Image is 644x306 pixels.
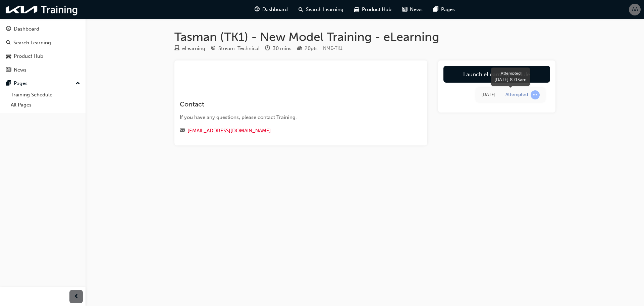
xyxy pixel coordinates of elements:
span: News [410,6,423,13]
div: Attempted [494,70,527,76]
a: car-iconProduct Hub [349,3,397,16]
div: Email [180,127,398,135]
span: news-icon [402,5,407,14]
div: Type [174,44,205,53]
span: prev-icon [74,293,79,301]
a: All Pages [8,100,83,110]
a: Dashboard [3,23,83,35]
div: Stream: Technical [218,45,260,52]
span: Pages [441,6,455,13]
h1: Tasman (TK1) - New Model Training - eLearning [174,30,555,44]
button: Pages [3,77,83,90]
a: Launch eLearning module [443,66,550,83]
span: Product Hub [362,6,391,13]
div: Pages [14,80,28,87]
span: guage-icon [255,5,260,14]
div: Wed Aug 20 2025 08:03:11 GMT+1000 (Australian Eastern Standard Time) [481,91,495,99]
div: Duration [265,44,291,53]
span: clock-icon [265,46,270,52]
div: Product Hub [14,52,43,60]
h3: Contact [180,100,398,108]
span: AA [632,6,638,13]
div: eLearning [182,45,205,52]
a: Product Hub [3,50,83,62]
div: Stream [211,44,260,53]
button: AA [629,4,641,15]
span: pages-icon [433,5,438,14]
span: search-icon [299,5,303,14]
span: search-icon [6,40,11,46]
span: target-icon [211,46,216,52]
div: Dashboard [14,25,39,33]
a: News [3,64,83,76]
div: Attempted [505,92,528,98]
span: car-icon [354,5,359,14]
a: [EMAIL_ADDRESS][DOMAIN_NAME] [187,128,271,134]
a: Training Schedule [8,90,83,100]
span: pages-icon [6,81,11,87]
span: guage-icon [6,26,11,32]
a: guage-iconDashboard [249,3,293,16]
span: up-icon [75,79,80,88]
div: News [14,66,26,74]
div: Points [297,44,318,53]
a: news-iconNews [397,3,428,16]
span: Learning resource code [323,45,342,51]
div: [DATE] 8:03am [494,76,527,83]
a: pages-iconPages [428,3,460,16]
div: If you have any questions, please contact Training. [180,114,398,121]
div: Search Learning [13,39,51,47]
span: podium-icon [297,46,302,52]
span: news-icon [6,67,11,73]
span: car-icon [6,53,11,59]
span: Dashboard [262,6,288,13]
div: 30 mins [273,45,291,52]
a: search-iconSearch Learning [293,3,349,16]
span: learningResourceType_ELEARNING-icon [174,46,179,52]
div: 20 pts [305,45,318,52]
span: email-icon [180,128,185,134]
span: learningRecordVerb_ATTEMPT-icon [531,90,540,99]
img: kia-training [3,3,80,16]
span: Search Learning [306,6,343,13]
button: DashboardSearch LearningProduct HubNews [3,21,83,77]
a: Search Learning [3,37,83,49]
